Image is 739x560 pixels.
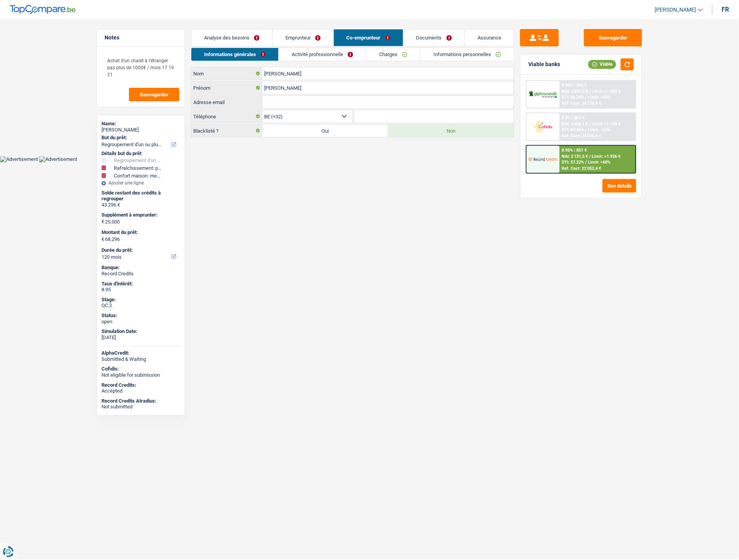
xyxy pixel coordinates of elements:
a: Charges [366,48,420,61]
span: / [586,160,587,165]
a: Emprunteur [273,29,333,46]
div: open [101,319,180,325]
img: Record Credits [529,152,557,166]
a: Co-emprunteur [334,29,403,46]
span: Limit: >1.000 € [592,89,621,94]
label: Adresse email [191,96,262,108]
label: Durée du prêt: [101,247,179,253]
label: Montant du prêt: [101,229,179,236]
div: Banque: [101,265,180,271]
a: Documents [404,29,465,46]
div: Détails but du prêt [101,150,180,157]
div: Viable [588,60,616,68]
div: fr [722,6,729,13]
span: NAI: 2 131,5 € [562,154,588,159]
div: QC 2 [101,302,180,309]
a: Analyse des besoins [191,29,272,46]
div: Viable banks [528,61,560,68]
label: Supplément à emprunter: [101,212,179,218]
span: Limit: <60% [588,160,611,165]
a: Activité professionnelle [279,48,366,61]
a: Informations personnelles [421,48,514,61]
a: Informations générales [191,48,278,61]
div: 8.95% | 851 € [562,148,587,153]
div: 9.99% | 886 € [562,83,587,88]
img: AlphaCredit [529,90,557,99]
span: NAI: 2 847,5 € [562,89,588,94]
label: Non [388,125,514,137]
span: DTI: 44.45% [562,127,584,132]
span: Sauvegarder [140,92,168,97]
span: NAI: 3 602,1 € [562,121,588,126]
div: Cofidis: [101,366,180,372]
button: Sauvegarder [129,88,179,101]
span: DTI: 50.34% [562,95,584,100]
span: € [101,236,104,242]
div: Record Credits [101,271,180,277]
div: Submitted & Waiting [101,356,180,362]
input: 242627 [354,110,514,123]
span: € [101,219,104,225]
div: Record Credits: [101,382,180,388]
div: 43.296 € [101,202,180,208]
span: Limit: <50% [588,127,611,132]
div: AlphaCredit: [101,350,180,356]
div: Taux d'intérêt: [101,281,180,287]
div: Not eligible for submission [101,372,180,378]
span: / [589,121,591,126]
div: Name: [101,121,180,127]
div: Ref. Cost: 22 052,4 € [562,166,602,171]
div: 8.95 [101,287,180,293]
div: Ref. Cost: 24 538,8 € [562,133,602,138]
span: / [589,89,591,94]
span: / [589,154,591,159]
button: Sauvegarder [584,29,642,46]
div: Solde restant des crédits à regrouper [101,190,180,202]
label: Blacklisté ? [191,125,262,137]
img: Cofidis [529,120,557,134]
div: Ajouter une ligne [101,180,180,186]
label: Oui [262,125,388,137]
div: [PERSON_NAME] [101,127,180,133]
label: Nom [191,67,262,80]
div: [DATE] [101,335,180,341]
span: Limit: >1.926 € [592,154,621,159]
span: / [586,95,587,100]
label: Prénom [191,82,262,94]
div: Ref. Cost: 24 776,4 € [562,101,602,106]
div: Status: [101,312,180,319]
h5: Notes [105,34,177,41]
div: Record Credits Atradius: [101,398,180,404]
div: 9.9% | 883 € [562,115,585,120]
span: DTI: 57.22% [562,160,584,165]
div: Stage: [101,297,180,303]
div: Not submitted [101,404,180,410]
a: [PERSON_NAME] [649,3,703,16]
span: Limit: >1.100 € [592,121,621,126]
span: / [586,127,587,132]
a: Assurance [465,29,514,46]
button: See details [603,179,636,193]
div: Accepted [101,388,180,394]
label: But du prêt: [101,135,179,141]
span: [PERSON_NAME] [655,7,696,13]
label: Téléphone [191,110,262,123]
span: Limit: <60% [588,95,611,100]
div: Simulation Date: [101,328,180,335]
img: TopCompare Logo [10,5,76,14]
img: Advertisement [39,156,77,162]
